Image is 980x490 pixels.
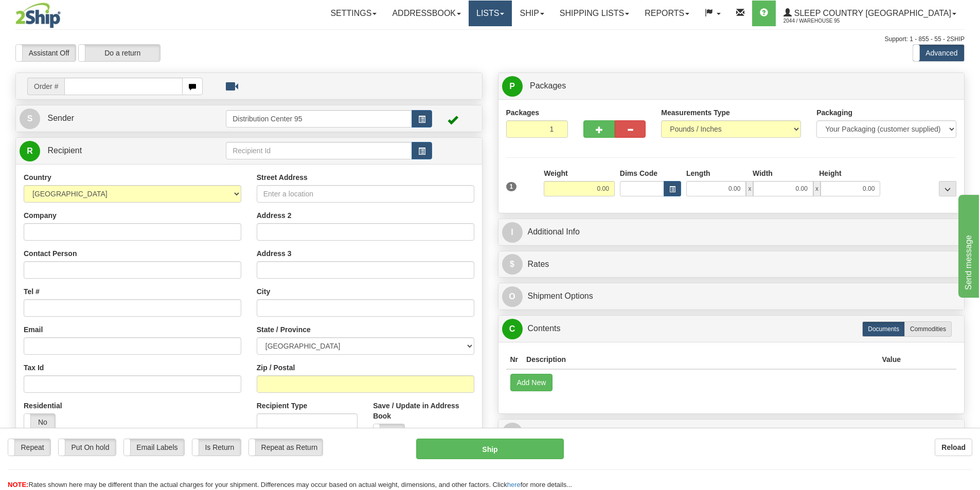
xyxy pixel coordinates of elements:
span: $ [502,254,523,275]
label: Packaging [816,107,852,118]
label: Tel # [24,286,40,297]
span: Sleep Country [GEOGRAPHIC_DATA] [792,9,951,17]
label: Contact Person [24,248,77,259]
span: 2044 / Warehouse 95 [783,16,861,26]
label: Height [819,168,842,178]
a: IAdditional Info [502,222,961,243]
a: Reports [637,1,697,26]
label: Zip / Postal [257,362,295,373]
label: Email [24,324,43,335]
a: Addressbook [384,1,469,26]
label: Country [24,172,51,183]
span: P [502,76,523,97]
span: C [502,319,523,339]
label: No [373,424,404,441]
b: Reload [941,443,966,451]
button: Reload [935,439,972,456]
span: Order # [27,78,64,95]
button: Add New [510,374,553,391]
input: Enter a location [257,185,474,203]
label: Save / Update in Address Book [373,401,474,421]
span: NOTE: [8,481,28,488]
label: Width [753,168,773,178]
a: RReturn Shipment [502,422,961,443]
span: R [502,423,523,443]
label: Repeat [8,439,50,456]
span: Packages [530,81,566,90]
label: Measurements Type [661,107,730,118]
label: Residential [24,401,62,411]
input: Sender Id [226,110,412,128]
a: CContents [502,318,961,339]
label: Assistant Off [16,45,76,61]
a: Shipping lists [552,1,637,26]
label: Weight [544,168,567,178]
label: Tax Id [24,362,44,373]
label: Commodities [904,321,952,337]
div: ... [939,181,956,196]
span: Sender [47,114,74,122]
span: I [502,222,523,243]
label: Length [686,168,710,178]
label: Advanced [913,45,964,61]
th: Value [878,350,905,369]
a: Lists [469,1,512,26]
label: Company [24,210,57,221]
img: logo2044.jpg [15,3,61,28]
span: Recipient [47,146,82,155]
div: Support: 1 - 855 - 55 - 2SHIP [15,35,965,44]
a: Ship [512,1,551,26]
a: Settings [323,1,384,26]
span: O [502,286,523,307]
label: No [24,414,55,430]
label: Email Labels [124,439,184,456]
th: Nr [506,350,523,369]
span: S [20,108,40,129]
label: Address 2 [257,210,292,221]
label: Street Address [257,172,308,183]
a: Sleep Country [GEOGRAPHIC_DATA] 2044 / Warehouse 95 [776,1,964,26]
button: Ship [416,439,564,459]
a: S Sender [20,108,226,129]
label: Address 3 [257,248,292,259]
label: Is Return [192,439,241,456]
a: here [507,481,521,488]
a: P Packages [502,76,961,97]
th: Description [522,350,878,369]
a: $Rates [502,254,961,275]
label: Dims Code [620,168,657,178]
a: OShipment Options [502,286,961,307]
label: Put On hold [59,439,116,456]
a: R Recipient [20,140,203,161]
label: Documents [862,321,905,337]
span: x [746,181,753,196]
span: R [20,141,40,161]
label: Do a return [79,45,160,61]
label: City [257,286,270,297]
label: Recipient Type [257,401,308,411]
label: State / Province [257,324,311,335]
label: Repeat as Return [249,439,323,456]
div: Send message [8,6,95,19]
label: Packages [506,107,540,118]
span: x [813,181,821,196]
span: 1 [506,182,517,191]
iframe: chat widget [956,192,979,297]
input: Recipient Id [226,142,412,159]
